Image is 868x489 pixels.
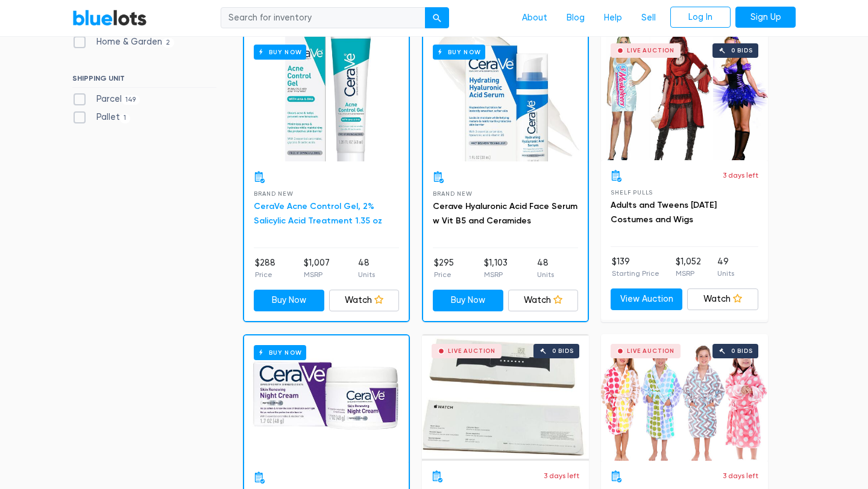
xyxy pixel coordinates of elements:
a: Log In [670,7,731,28]
p: 3 days left [723,170,758,181]
li: 48 [537,257,554,281]
a: Watch [508,290,579,311]
div: 0 bids [552,348,574,354]
div: Live Auction [627,48,675,54]
span: 2 [162,38,174,48]
a: Adults and Tweens [DATE] Costumes and Wigs [611,200,717,225]
span: 1 [120,114,130,123]
a: Watch [329,290,400,311]
a: Sell [632,7,665,30]
div: 0 bids [731,348,753,354]
a: About [512,7,557,30]
div: Live Auction [448,348,495,354]
span: Brand New [254,190,293,197]
a: Live Auction 0 bids [601,34,768,160]
a: Sign Up [735,7,796,28]
a: Buy Now [433,290,503,311]
h6: Buy Now [254,345,306,360]
a: Buy Now [254,290,324,311]
label: Home & Garden [72,36,174,49]
input: Search for inventory [221,7,426,29]
a: Live Auction 0 bids [601,334,768,461]
div: Live Auction [627,348,675,354]
p: 3 days left [723,470,758,481]
a: Cerave Hyaluronic Acid Face Serum w Vit B5 and Ceramides [433,201,577,226]
a: Watch [687,288,759,310]
li: $1,103 [484,257,508,281]
a: Blog [557,7,594,30]
span: Shelf Pulls [611,189,653,196]
p: Units [537,269,554,280]
a: Help [594,7,632,30]
p: Units [358,269,375,280]
li: $295 [434,257,454,281]
p: MSRP [304,269,330,280]
span: Brand New [433,190,472,197]
p: Price [255,269,275,280]
h6: Buy Now [254,45,306,60]
p: MSRP [484,269,508,280]
label: Parcel [72,93,140,106]
li: $139 [612,255,659,279]
li: 48 [358,257,375,281]
a: Buy Now [244,335,409,462]
div: 0 bids [731,48,753,54]
p: MSRP [676,268,701,279]
h6: Buy Now [433,45,485,60]
li: $1,052 [676,255,701,279]
li: $288 [255,257,275,281]
a: View Auction [611,288,682,310]
a: Buy Now [423,35,588,161]
p: Price [434,269,454,280]
span: 149 [122,95,140,105]
a: CeraVe Acne Control Gel, 2% Salicylic Acid Treatment 1.35 oz [254,201,382,226]
li: 49 [717,255,734,279]
li: $1,007 [304,257,330,281]
label: Pallet [72,111,130,124]
a: Buy Now [244,35,409,161]
a: BlueLots [72,9,147,26]
a: Live Auction 0 bids [422,334,589,461]
h6: SHIPPING UNIT [72,74,216,87]
p: 3 days left [544,470,579,481]
p: Units [717,268,734,279]
p: Starting Price [612,268,659,279]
